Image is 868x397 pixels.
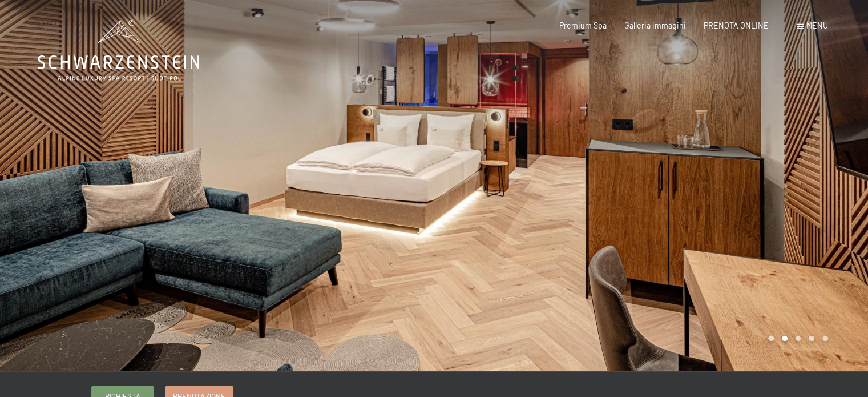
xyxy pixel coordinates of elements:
[624,21,686,30] a: Galleria immagini
[559,21,607,30] a: Premium Spa
[806,21,828,30] span: Menu
[704,21,769,30] a: PRENOTA ONLINE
